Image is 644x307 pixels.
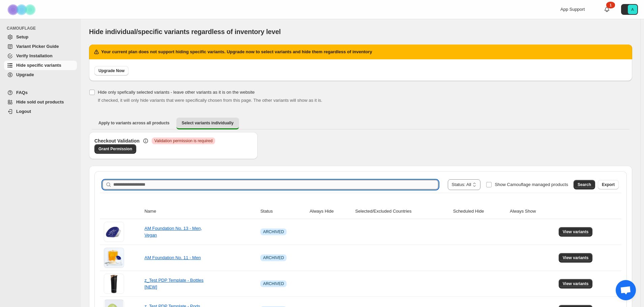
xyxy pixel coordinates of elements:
span: View variants [563,281,589,286]
span: Validation permission is required [154,138,213,144]
button: View variants [559,279,593,288]
span: Show Camouflage managed products [495,182,568,187]
span: Hide specific variants [16,63,61,68]
th: Always Show [508,204,557,219]
div: 1 [606,2,615,8]
a: Verify Installation [4,51,77,61]
a: Upgrade Now [94,66,128,75]
button: View variants [559,227,593,237]
img: z_Test PDP Template - Bottles [NEW] [104,274,124,294]
span: ARCHIVED [263,229,284,235]
button: Select variants individually [176,118,239,129]
span: Select variants individually [182,120,234,126]
span: ARCHIVED [263,255,284,260]
span: Export [602,182,615,187]
span: Logout [16,109,31,114]
a: FAQs [4,88,77,97]
span: Upgrade Now [98,68,124,73]
img: AM Foundation No. 13 - Men, Vegan [104,222,124,242]
img: Camouflage [5,0,39,19]
a: Variant Picker Guide [4,42,77,51]
span: If checked, it will only hide variants that were specifically chosen from this page. The other va... [98,98,322,103]
span: ARCHIVED [263,281,284,286]
th: Always Hide [308,204,353,219]
span: Setup [16,34,28,39]
th: Name [142,204,258,219]
span: Variant Picker Guide [16,44,59,49]
button: Apply to variants across all products [93,118,175,128]
span: App Support [560,7,585,12]
span: Search [578,182,591,187]
span: Apply to variants across all products [98,120,170,126]
span: View variants [563,229,589,235]
a: AM Foundation No. 13 - Men, Vegan [144,226,202,238]
th: Scheduled Hide [451,204,508,219]
span: Hide individual/specific variants regardless of inventory level [89,28,281,35]
a: Hide sold out products [4,97,77,107]
h2: Your current plan does not support hiding specific variants. Upgrade now to select variants and h... [101,49,372,55]
span: FAQs [16,90,28,95]
a: Hide specific variants [4,61,77,70]
a: Upgrade [4,70,77,80]
button: Export [598,180,619,189]
text: A [631,7,634,11]
span: CAMOUFLAGE [7,26,78,31]
span: Hide sold out products [16,99,64,104]
a: z_Test PDP Template - Bottles [NEW] [144,278,203,289]
a: 1 [604,6,610,13]
img: AM Foundation No. 11 - Men [104,248,124,268]
a: AM Foundation No. 11 - Men [144,255,201,260]
div: Open chat [616,280,636,300]
th: Status [258,204,308,219]
button: Search [574,180,595,189]
a: Grant Permission [94,144,136,154]
button: Avatar with initials A [621,4,638,15]
a: Setup [4,32,77,42]
button: View variants [559,253,593,263]
span: View variants [563,255,589,260]
th: Selected/Excluded Countries [353,204,451,219]
span: Verify Installation [16,53,53,58]
span: Hide only spefically selected variants - leave other variants as it is on the website [98,90,255,95]
span: Upgrade [16,72,34,77]
a: Logout [4,107,77,116]
span: Grant Permission [98,146,132,152]
h3: Checkout Validation [94,137,140,144]
span: Avatar with initials A [628,5,637,14]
